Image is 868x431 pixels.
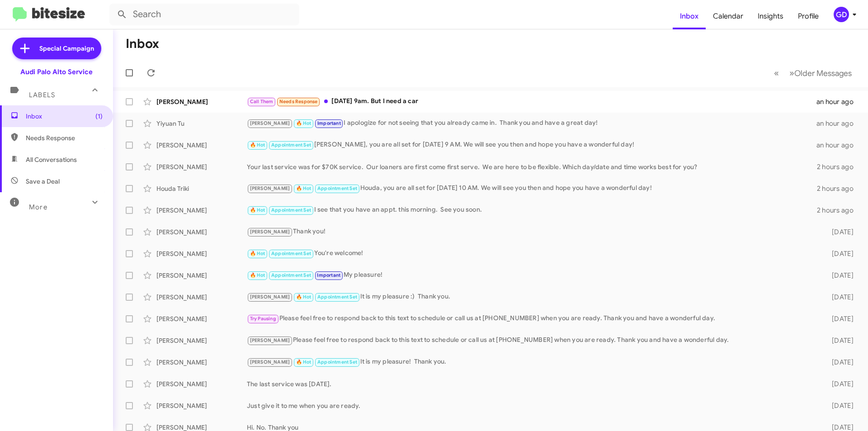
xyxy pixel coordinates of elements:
div: an hour ago [816,141,861,150]
span: More [29,203,47,211]
div: an hour ago [816,97,861,106]
div: My pleasure! [247,270,817,280]
div: [PERSON_NAME] [156,379,247,388]
span: » [789,67,794,79]
div: Please feel free to respond back to this text to schedule or call us at [PHONE_NUMBER] when you a... [247,335,817,346]
span: 🔥 Hot [296,359,311,365]
button: GD [826,7,858,22]
span: Call Them [250,99,274,104]
span: Appointment Set [271,142,311,148]
div: It is my pleasure! Thank you. [247,357,817,367]
div: Your last service was for $70K service. Our loaners are first come first serve. We are here to be... [247,162,817,171]
span: (1) [95,112,103,121]
a: Special Campaign [12,38,101,59]
input: Search [109,4,299,25]
span: Labels [29,91,55,99]
div: [DATE] [817,401,861,410]
div: [PERSON_NAME] [156,206,247,215]
span: 🔥 Hot [250,207,265,213]
div: [DATE] [817,227,861,237]
div: I apologize for not seeing that you already came in. Thank you and have a great day! [247,118,816,128]
div: [PERSON_NAME] [156,249,247,258]
span: 🔥 Hot [250,272,265,278]
div: [DATE] 9am. But I need a car [247,96,816,107]
div: GD [834,7,849,22]
span: Important [317,272,340,278]
div: an hour ago [816,119,861,128]
span: 🔥 Hot [296,185,311,191]
a: Profile [791,3,826,29]
span: Special Campaign [39,44,94,53]
div: I see that you have an appt. this morning. See you soon. [247,205,817,215]
div: [DATE] [817,271,861,280]
span: Needs Response [26,133,103,142]
span: Appointment Set [271,251,311,256]
div: You're welcome! [247,248,817,259]
div: It is my pleasure :) Thank you. [247,292,817,302]
div: Houda Triki [156,184,247,193]
div: Yiyuan Tu [156,119,247,128]
span: [PERSON_NAME] [250,359,290,365]
span: 🔥 Hot [296,294,311,300]
span: Older Messages [794,68,852,78]
a: Calendar [706,3,750,29]
div: Just give it to me when you are ready. [247,401,817,410]
div: The last service was [DATE]. [247,379,817,388]
span: Needs Response [279,99,318,104]
div: [DATE] [817,336,861,345]
div: [PERSON_NAME] [156,227,247,237]
span: Important [317,120,341,126]
div: [PERSON_NAME] [156,162,247,171]
div: Houda, you are all set for [DATE] 10 AM. We will see you then and hope you have a wonderful day! [247,183,817,194]
div: 2 hours ago [817,162,861,171]
span: [PERSON_NAME] [250,337,290,343]
div: [DATE] [817,293,861,302]
span: [PERSON_NAME] [250,229,290,235]
span: Appointment Set [317,294,357,300]
span: 🔥 Hot [250,142,265,148]
button: Next [784,64,857,82]
span: Appointment Set [317,359,357,365]
div: [PERSON_NAME], you are all set for [DATE] 9 AM. We will see you then and hope you have a wonderfu... [247,140,816,150]
span: 🔥 Hot [296,120,311,126]
span: All Conversations [26,155,77,164]
span: [PERSON_NAME] [250,185,290,191]
div: [DATE] [817,249,861,258]
div: [PERSON_NAME] [156,141,247,150]
div: [PERSON_NAME] [156,336,247,345]
a: Insights [750,3,791,29]
span: [PERSON_NAME] [250,294,290,300]
h1: Inbox [126,37,159,51]
div: 2 hours ago [817,184,861,193]
div: [DATE] [817,358,861,367]
span: Save a Deal [26,177,60,186]
div: [PERSON_NAME] [156,401,247,410]
span: Appointment Set [271,207,311,213]
div: [PERSON_NAME] [156,97,247,106]
span: Appointment Set [271,272,311,278]
span: [PERSON_NAME] [250,120,290,126]
div: Thank you! [247,227,817,237]
span: « [774,67,779,79]
span: Appointment Set [317,185,357,191]
div: [PERSON_NAME] [156,271,247,280]
span: Try Pausing [250,316,276,322]
button: Previous [769,64,784,82]
span: 🔥 Hot [250,251,265,256]
div: [PERSON_NAME] [156,293,247,302]
div: 2 hours ago [817,206,861,215]
div: [DATE] [817,314,861,323]
a: Inbox [673,3,706,29]
div: Please feel free to respond back to this text to schedule or call us at [PHONE_NUMBER] when you a... [247,313,817,324]
span: Inbox [26,112,103,121]
div: [PERSON_NAME] [156,358,247,367]
nav: Page navigation example [769,64,857,82]
div: [PERSON_NAME] [156,314,247,323]
div: [DATE] [817,379,861,388]
div: Audi Palo Alto Service [20,67,93,76]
